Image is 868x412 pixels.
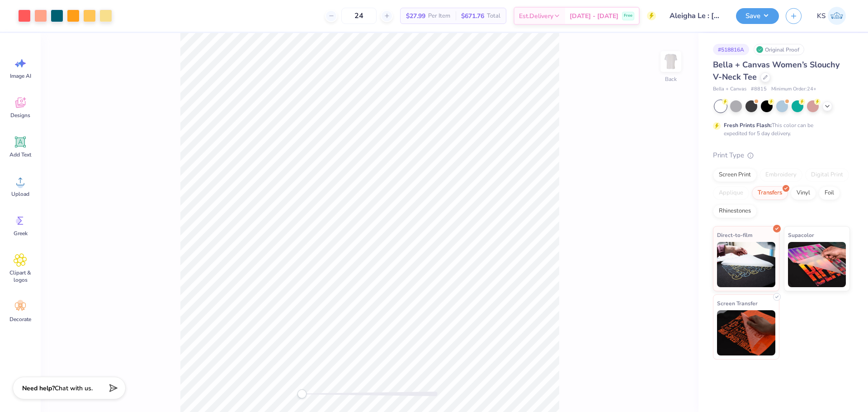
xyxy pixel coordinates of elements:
div: Rhinestones [713,204,757,218]
span: KS [817,11,826,21]
span: Screen Transfer [717,298,758,308]
span: [DATE] - [DATE] [570,11,618,21]
strong: Fresh Prints Flash: [724,122,772,129]
span: $27.99 [406,11,425,21]
div: Back [665,75,677,83]
img: Screen Transfer [717,310,775,355]
strong: Need help? [22,384,55,393]
span: $671.76 [461,11,484,21]
img: Kath Sales [828,7,846,25]
span: Clipart & logos [5,269,35,284]
span: Greek [14,230,28,237]
div: Digital Print [805,168,849,182]
span: Free [624,13,632,19]
span: # 8815 [751,85,767,93]
div: Transfers [752,186,788,200]
div: # 518816A [713,44,749,55]
div: Vinyl [791,186,816,200]
div: Screen Print [713,168,757,182]
div: Embroidery [759,168,802,182]
span: Minimum Order: 24 + [771,85,816,93]
div: Applique [713,186,749,200]
span: Chat with us. [55,384,93,393]
span: Bella + Canvas [713,85,746,93]
span: Add Text [9,151,31,158]
span: Direct-to-film [717,230,753,240]
span: Supacolor [788,230,814,240]
div: Print Type [713,150,850,161]
div: Foil [819,186,840,200]
input: – – [341,8,377,24]
div: Original Proof [754,44,804,55]
div: This color can be expedited for 5 day delivery. [724,121,835,137]
img: Supacolor [788,242,846,287]
span: Total [487,11,500,21]
div: Accessibility label [297,389,307,398]
span: Est. Delivery [519,11,553,21]
input: Untitled Design [663,7,729,25]
span: Designs [10,112,30,119]
img: Direct-to-film [717,242,775,287]
span: Decorate [9,316,31,323]
span: Bella + Canvas Women’s Slouchy V-Neck Tee [713,59,840,82]
a: KS [813,7,850,25]
span: Image AI [10,72,31,80]
img: Back [662,52,680,71]
span: Per Item [428,11,450,21]
button: Save [736,8,779,24]
span: Upload [11,190,29,198]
